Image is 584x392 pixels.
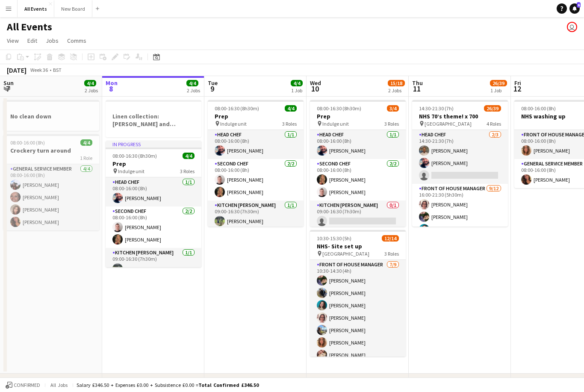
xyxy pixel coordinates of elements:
[183,153,195,159] span: 4/4
[317,105,361,112] span: 08:00-16:30 (8h30m)
[513,84,521,94] span: 12
[388,80,405,86] span: 15/18
[53,67,62,73] div: BST
[14,382,40,388] span: Confirmed
[291,87,302,94] div: 1 Job
[412,79,423,87] span: Thu
[310,230,406,357] app-job-card: 10:30-15:30 (5h)12/14NHS- Site set up [GEOGRAPHIC_DATA]3 RolesFront of House Manager7/910:30-14:3...
[208,159,304,200] app-card-role: Second Chef2/208:00-16:00 (8h)[PERSON_NAME][PERSON_NAME]
[186,80,198,86] span: 4/4
[104,84,118,94] span: 8
[412,184,508,349] app-card-role: Front of House Manager9/1216:00-21:30 (5h30m)[PERSON_NAME][PERSON_NAME][PERSON_NAME]
[10,139,45,146] span: 08:00-16:00 (8h)
[384,251,399,257] span: 3 Roles
[49,382,69,388] span: All jobs
[3,147,99,154] h3: Crockery turn around
[384,121,399,127] span: 3 Roles
[46,37,59,44] span: Jobs
[490,80,507,86] span: 26/39
[64,35,90,46] a: Comms
[310,130,406,159] app-card-role: Head Chef1/108:00-16:00 (8h)[PERSON_NAME]
[106,248,201,277] app-card-role: Kitchen [PERSON_NAME]1/109:00-16:30 (7h30m)[PERSON_NAME]
[42,35,62,46] a: Jobs
[106,160,201,168] h3: Prep
[106,141,201,147] div: In progress
[382,235,399,242] span: 12/14
[106,79,118,87] span: Mon
[198,382,259,388] span: Total Confirmed £346.50
[18,0,54,17] button: All Events
[310,79,321,87] span: Wed
[3,35,22,46] a: View
[3,100,99,131] app-job-card: No clean down
[54,0,92,17] button: New Board
[7,21,52,33] h1: All Events
[7,66,27,74] div: [DATE]
[80,139,92,146] span: 4/4
[3,79,14,87] span: Sun
[285,105,297,112] span: 4/4
[412,100,508,227] app-job-card: 14:30-21:30 (7h)26/39NHS 70’s theme! x 700 [GEOGRAPHIC_DATA]4 RolesHead Chef2/314:30-21:30 (7h)[P...
[67,37,86,44] span: Comms
[387,105,399,112] span: 3/4
[310,100,406,227] app-job-card: 08:00-16:30 (8h30m)3/4Prep Indulge unit3 RolesHead Chef1/108:00-16:00 (8h)[PERSON_NAME]Second Che...
[425,121,472,127] span: [GEOGRAPHIC_DATA]
[106,100,201,137] app-job-card: Linen collection: [PERSON_NAME] and [PERSON_NAME]
[412,112,508,120] h3: NHS 70’s theme! x 700
[310,159,406,200] app-card-role: Second Chef2/208:00-16:00 (8h)[PERSON_NAME][PERSON_NAME]
[208,130,304,159] app-card-role: Head Chef1/108:00-16:00 (8h)[PERSON_NAME]
[310,112,406,120] h3: Prep
[208,100,304,227] app-job-card: 08:00-16:30 (8h30m)4/4Prep Indulge unit3 RolesHead Chef1/108:00-16:00 (8h)[PERSON_NAME]Second Che...
[220,121,247,127] span: Indulge unit
[14,376,108,385] div: Trial on [PERSON_NAME]’s diary
[310,200,406,230] app-card-role: Kitchen [PERSON_NAME]0/109:00-16:30 (7h30m)
[4,380,41,390] button: Confirmed
[84,80,96,86] span: 4/4
[569,3,580,14] a: 6
[106,141,201,267] app-job-card: In progress08:00-16:30 (8h30m)4/4Prep Indulge unit3 RolesHead Chef1/108:00-16:00 (8h)[PERSON_NAME...
[112,153,157,159] span: 08:00-16:30 (8h30m)
[567,22,577,32] app-user-avatar: Sarah Chapman
[187,87,200,94] div: 2 Jobs
[106,112,201,128] h3: Linen collection: [PERSON_NAME] and [PERSON_NAME]
[118,168,145,174] span: Indulge unit
[80,155,92,161] span: 1 Role
[208,79,218,87] span: Tue
[3,112,99,120] h3: No clean down
[487,121,501,127] span: 4 Roles
[310,260,406,388] app-card-role: Front of House Manager7/910:30-14:30 (4h)[PERSON_NAME][PERSON_NAME][PERSON_NAME][PERSON_NAME][PER...
[577,2,581,8] span: 6
[3,134,99,230] app-job-card: 08:00-16:00 (8h)4/4Crockery turn around1 RoleGeneral service member4/408:00-16:00 (8h)[PERSON_NAM...
[514,79,521,87] span: Fri
[419,105,454,112] span: 14:30-21:30 (7h)
[412,130,508,184] app-card-role: Head Chef2/314:30-21:30 (7h)[PERSON_NAME][PERSON_NAME]
[3,164,99,230] app-card-role: General service member4/408:00-16:00 (8h)[PERSON_NAME][PERSON_NAME][PERSON_NAME][PERSON_NAME]
[309,84,321,94] span: 10
[28,67,50,73] span: Week 36
[27,37,37,44] span: Edit
[77,382,259,388] div: Salary £346.50 + Expenses £0.00 + Subsistence £0.00 =
[106,177,201,206] app-card-role: Head Chef1/108:00-16:00 (8h)[PERSON_NAME]
[180,168,195,174] span: 3 Roles
[490,87,507,94] div: 1 Job
[208,112,304,120] h3: Prep
[388,87,404,94] div: 2 Jobs
[215,105,259,112] span: 08:00-16:30 (8h30m)
[208,200,304,230] app-card-role: Kitchen [PERSON_NAME]1/109:00-16:30 (7h30m)[PERSON_NAME]
[317,235,351,242] span: 10:30-15:30 (5h)
[322,251,369,257] span: [GEOGRAPHIC_DATA]
[24,35,41,46] a: Edit
[2,84,14,94] span: 7
[521,105,556,112] span: 08:00-16:00 (8h)
[206,84,218,94] span: 9
[106,206,201,248] app-card-role: Second Chef2/208:00-16:00 (8h)[PERSON_NAME][PERSON_NAME]
[310,242,406,250] h3: NHS- Site set up
[85,87,98,94] div: 2 Jobs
